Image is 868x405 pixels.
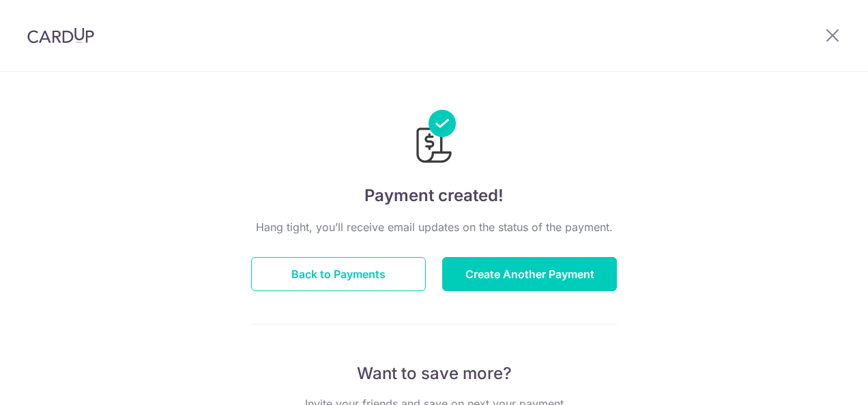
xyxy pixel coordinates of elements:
[27,27,94,44] img: CardUp
[412,110,456,167] img: Payments
[251,183,617,208] h4: Payment created!
[251,363,617,385] p: Want to save more?
[251,219,617,235] p: Hang tight, you’ll receive email updates on the status of the payment.
[442,257,617,291] button: Create Another Payment
[251,257,426,291] button: Back to Payments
